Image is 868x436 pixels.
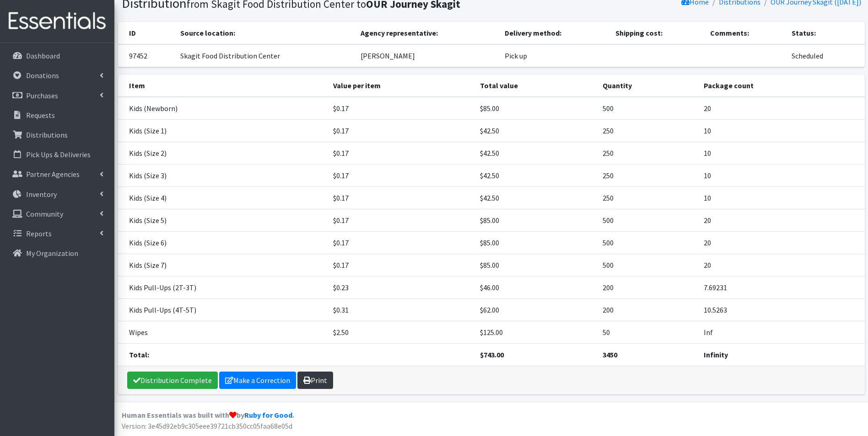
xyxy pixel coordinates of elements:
td: Skagit Food Distribution Center [175,44,356,67]
td: $42.50 [474,186,597,209]
td: 10.5263 [698,298,865,321]
td: [PERSON_NAME] [355,44,499,67]
td: $85.00 [474,209,597,231]
a: Purchases [4,86,111,105]
th: Item [118,74,328,97]
td: 10 [698,186,865,209]
a: Partner Agencies [4,165,111,183]
td: $0.23 [328,276,474,298]
td: 20 [698,209,865,231]
th: Comments: [705,22,786,44]
a: Community [4,205,111,223]
strong: Infinity [704,350,728,359]
td: $0.17 [328,164,474,186]
p: Inventory [26,190,57,199]
td: Kids (Size 1) [118,119,328,142]
th: Delivery method: [499,22,610,44]
td: Kids (Size 7) [118,254,328,276]
td: $0.17 [328,142,474,164]
a: Distribution Complete [127,372,218,389]
td: $85.00 [474,254,597,276]
td: 250 [597,119,698,142]
a: Make a Correction [219,372,296,389]
td: 500 [597,209,698,231]
td: $42.50 [474,164,597,186]
td: $42.50 [474,119,597,142]
td: $85.00 [474,231,597,254]
strong: Total: [129,350,149,359]
td: $0.17 [328,254,474,276]
a: Reports [4,224,111,243]
th: Package count [698,74,865,97]
td: 50 [597,321,698,343]
th: Status: [786,22,864,44]
td: 10 [698,164,865,186]
a: Print [297,372,333,389]
strong: $743.00 [480,350,504,359]
td: 250 [597,186,698,209]
td: 500 [597,231,698,254]
a: Dashboard [4,47,111,65]
td: $0.31 [328,298,474,321]
td: Inf [698,321,865,343]
a: Ruby for Good [244,410,292,420]
p: Donations [26,71,59,80]
a: Pick Ups & Deliveries [4,145,111,164]
th: ID [118,22,175,44]
td: 500 [597,254,698,276]
th: Total value [474,74,597,97]
p: Pick Ups & Deliveries [26,150,91,159]
span: Version: 3e45d92eb9c305eee39721cb350cc05faa68e05d [122,421,292,431]
p: Dashboard [26,51,60,60]
td: $0.17 [328,186,474,209]
a: Requests [4,106,111,124]
p: Partner Agencies [26,170,80,179]
img: HumanEssentials [4,6,111,37]
td: Pick up [499,44,610,67]
p: My Organization [26,249,78,258]
strong: Human Essentials was built with by . [122,410,294,420]
th: Source location: [175,22,356,44]
td: $0.17 [328,209,474,231]
td: Kids Pull-Ups (2T-3T) [118,276,328,298]
td: Kids (Size 2) [118,142,328,164]
p: Requests [26,111,55,120]
p: Community [26,209,63,218]
a: Distributions [4,126,111,144]
td: $2.50 [328,321,474,343]
th: Agency representative: [355,22,499,44]
td: 20 [698,254,865,276]
p: Distributions [26,130,68,139]
td: 10 [698,142,865,164]
td: 20 [698,97,865,120]
td: 250 [597,164,698,186]
td: 97452 [118,44,175,67]
a: Donations [4,66,111,85]
td: Kids (Size 6) [118,231,328,254]
td: Scheduled [786,44,864,67]
td: Wipes [118,321,328,343]
td: Kids (Size 5) [118,209,328,231]
td: 20 [698,231,865,254]
td: $62.00 [474,298,597,321]
td: $0.17 [328,119,474,142]
td: 200 [597,298,698,321]
td: 500 [597,97,698,120]
td: Kids Pull-Ups (4T-5T) [118,298,328,321]
th: Quantity [597,74,698,97]
td: 7.69231 [698,276,865,298]
a: Inventory [4,185,111,203]
td: $0.17 [328,231,474,254]
td: Kids (Newborn) [118,97,328,120]
td: $42.50 [474,142,597,164]
td: 250 [597,142,698,164]
a: My Organization [4,244,111,262]
td: $125.00 [474,321,597,343]
td: Kids (Size 3) [118,164,328,186]
th: Shipping cost: [610,22,705,44]
th: Value per item [328,74,474,97]
td: $46.00 [474,276,597,298]
p: Purchases [26,91,58,100]
p: Reports [26,229,52,238]
td: $0.17 [328,97,474,120]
